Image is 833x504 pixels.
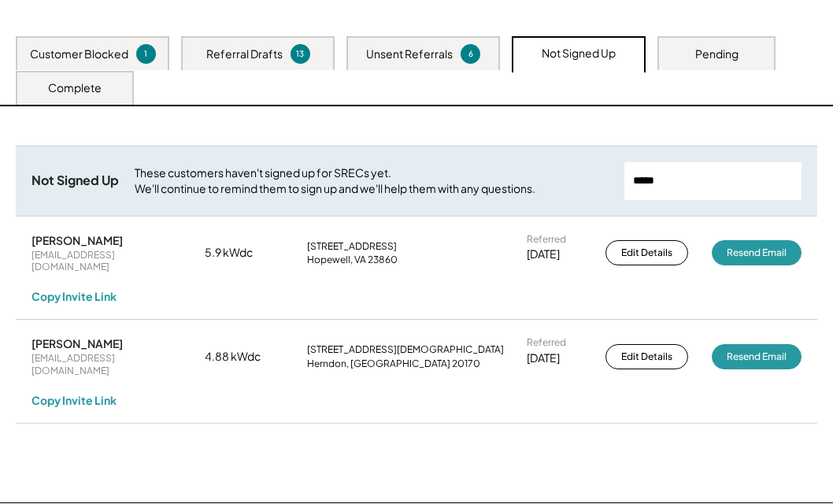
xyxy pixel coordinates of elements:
div: Copy Invite Link [31,393,117,407]
div: [EMAIL_ADDRESS][DOMAIN_NAME] [31,352,181,376]
div: Unsent Referrals [366,46,453,62]
div: Hopewell, VA 23860 [307,254,398,266]
div: 5.9 kWdc [205,245,283,261]
div: [PERSON_NAME] [31,336,123,350]
div: 1 [139,48,154,60]
div: 4.88 kWdc [205,349,283,365]
button: Resend Email [712,344,802,369]
div: These customers haven't signed up for SRECs yet. We'll continue to remind them to sign up and we'... [135,165,609,196]
div: [PERSON_NAME] [31,233,123,247]
div: [STREET_ADDRESS][DEMOGRAPHIC_DATA] [307,343,504,356]
div: 13 [293,48,308,60]
div: Herndon, [GEOGRAPHIC_DATA] 20170 [307,358,480,370]
div: Referral Drafts [206,46,283,62]
button: Resend Email [712,240,802,265]
div: Pending [695,46,739,62]
div: Copy Invite Link [31,289,117,303]
div: 6 [463,48,478,60]
div: [DATE] [527,246,560,262]
button: Edit Details [605,240,688,265]
div: Referred [527,336,566,349]
div: [DATE] [527,350,560,366]
div: Referred [527,233,566,246]
div: Customer Blocked [30,46,128,62]
div: [STREET_ADDRESS] [307,240,397,253]
button: Edit Details [605,344,688,369]
div: [EMAIL_ADDRESS][DOMAIN_NAME] [31,249,181,273]
div: Not Signed Up [542,46,616,61]
div: Not Signed Up [31,172,119,189]
div: Complete [48,80,102,96]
